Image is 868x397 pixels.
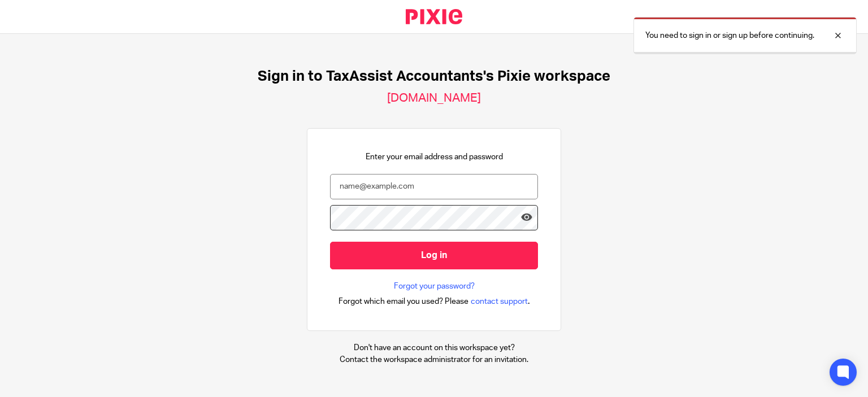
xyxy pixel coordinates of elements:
p: Contact the workspace administrator for an invitation. [340,354,528,365]
h1: Sign in to TaxAssist Accountants's Pixie workspace [258,68,610,85]
a: Forgot your password? [394,281,475,292]
h2: [DOMAIN_NAME] [387,91,481,106]
p: You need to sign in or sign up before continuing. [645,30,814,41]
input: name@example.com [330,174,538,199]
p: Enter your email address and password [366,151,503,163]
div: . [338,295,530,308]
input: Log in [330,242,538,269]
span: Forgot which email you used? Please [338,296,468,307]
p: Don't have an account on this workspace yet? [340,342,528,354]
span: contact support [471,296,528,307]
